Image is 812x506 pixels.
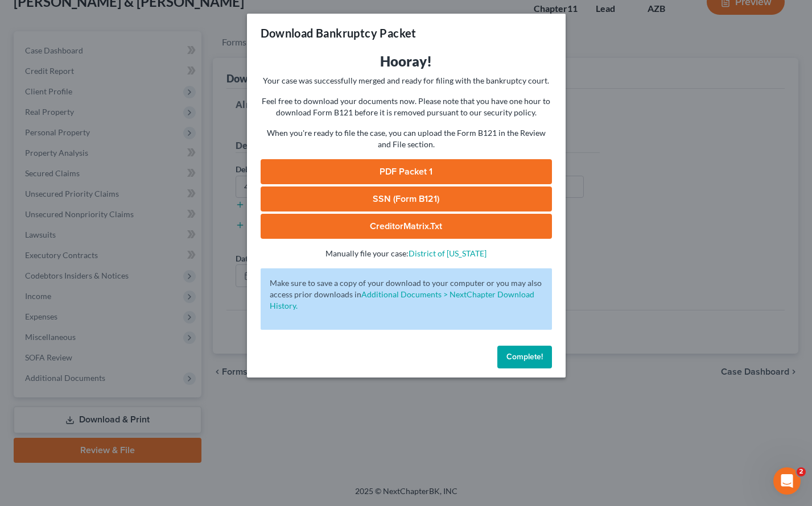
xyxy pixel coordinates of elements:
h3: Download Bankruptcy Packet [261,25,417,41]
button: Complete! [497,346,552,368]
a: CreditorMatrix.txt [261,214,552,239]
p: Manually file your case: [261,248,552,259]
p: Make sure to save a copy of your download to your computer or you may also access prior downloads in [270,277,543,312]
span: 2 [797,467,806,476]
a: SSN (Form B121) [261,186,552,211]
a: PDF Packet 1 [261,159,552,184]
a: Additional Documents > NextChapter Download History. [270,289,534,310]
h3: Hooray! [261,52,552,70]
p: Feel free to download your documents now. Please note that you have one hour to download Form B12... [261,96,552,118]
p: Your case was successfully merged and ready for filing with the bankruptcy court. [261,75,552,86]
a: District of [US_STATE] [409,248,487,258]
span: Complete! [506,352,543,362]
iframe: Intercom live chat [773,467,801,495]
p: When you're ready to file the case, you can upload the Form B121 in the Review and File section. [261,127,552,150]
